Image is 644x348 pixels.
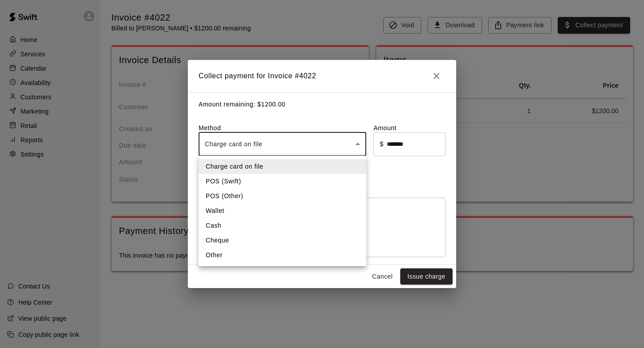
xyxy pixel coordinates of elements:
li: Other [199,248,366,263]
li: POS (Other) [199,189,366,204]
li: Wallet [199,204,366,218]
li: POS (Swift) [199,174,366,189]
li: Cash [199,218,366,233]
li: Cheque [199,233,366,248]
li: Charge card on file [199,159,366,174]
